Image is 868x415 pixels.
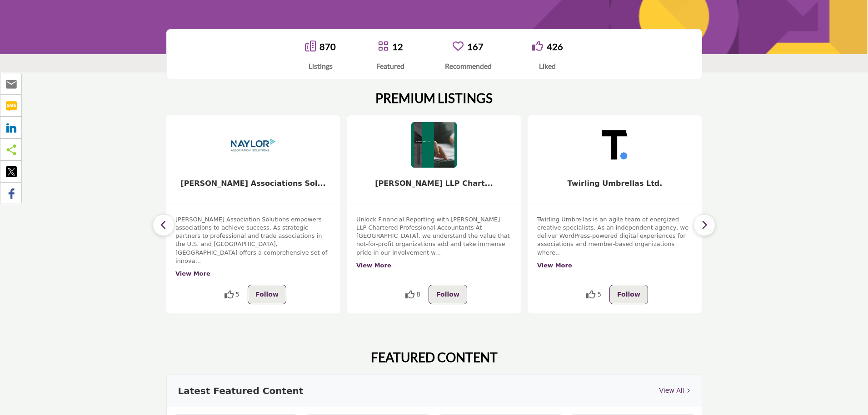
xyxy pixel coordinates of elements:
button: Follow [609,285,648,304]
i: Go to Liked [532,41,543,51]
a: [PERSON_NAME] LLP Chart... [375,179,493,188]
button: Follow [248,285,286,304]
img: Naylor Associations Sol... [230,122,276,168]
span: 5 [235,290,239,299]
img: Twirling Umbrellas Ltd. [592,122,638,168]
a: 12 [392,41,403,52]
img: Kriens-LaRose LLP Chart... [411,122,457,168]
div: Listings [305,61,336,72]
div: Recommended [445,61,492,72]
a: Go to Featured [378,41,389,53]
a: Go to Recommended [453,41,464,53]
a: [PERSON_NAME] Associations Sol... [180,179,325,188]
a: 870 [319,41,336,52]
div: [PERSON_NAME] Association Solutions empowers associations to achieve success. As strategic partne... [175,215,331,278]
span: Follow [617,291,640,298]
a: View More [356,262,391,269]
span: 8 [416,290,420,299]
h3: Latest Featured Content [178,384,304,398]
a: Twirling Umbrellas Ltd. [568,179,663,188]
div: Unlock Financial Reporting with [PERSON_NAME] LLP Chartered Professional Accountants At [GEOGRAPH... [356,215,512,278]
span: 5 [597,290,601,299]
a: View More [537,262,572,269]
div: Liked [532,61,563,72]
h2: FEATURED CONTENT [371,350,498,365]
a: 426 [547,41,563,52]
span: Follow [436,291,459,298]
b: Naylor Associations Sol... [180,179,325,188]
div: Twirling Umbrellas is an agile team of energized creative specialists. As an independent agency, ... [537,215,693,278]
b: Kriens-LaRose LLP Chart... [375,179,493,188]
h2: PREMIUM LISTINGS [375,91,493,106]
a: View More [175,270,210,277]
span: Follow [255,291,279,298]
div: Featured [376,61,404,72]
button: Follow [429,285,467,304]
a: 167 [467,41,484,52]
a: View All [659,386,690,395]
